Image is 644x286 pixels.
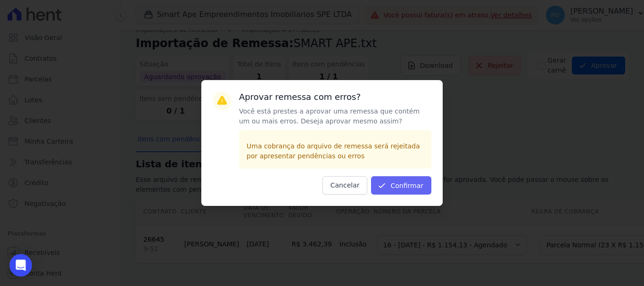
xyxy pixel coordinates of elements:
[9,254,32,277] div: Open Intercom Messenger
[239,91,431,103] h3: Aprovar remessa com erros?
[239,106,431,126] p: Você está prestes a aprovar uma remessa que contém um ou mais erros. Deseja aprovar mesmo assim?
[371,176,431,195] button: Confirmar
[322,176,368,195] button: Cancelar
[247,141,424,161] p: Uma cobrança do arquivo de remessa será rejeitada por apresentar pendências ou erros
